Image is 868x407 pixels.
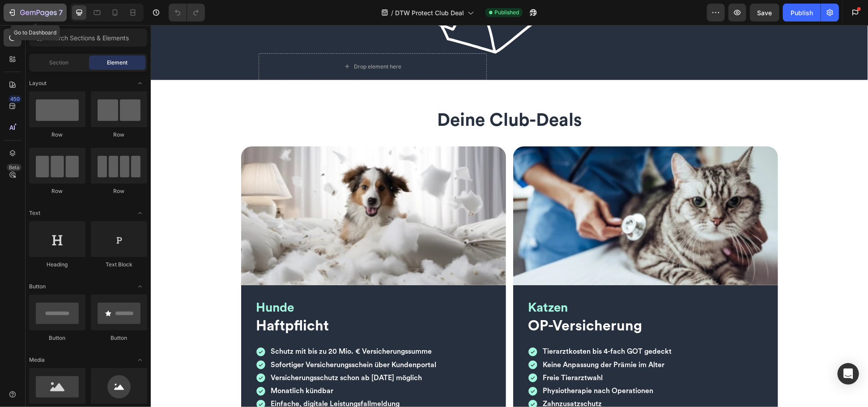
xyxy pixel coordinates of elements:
[29,356,45,364] span: Media
[494,9,519,17] span: Published
[50,59,69,67] span: Section
[392,322,521,331] p: Tierarztkosten bis 4-fach GOT gedeckt
[29,261,85,269] div: Heading
[29,131,85,139] div: Row
[392,349,521,357] p: Freie Tierarztwahl
[107,59,128,67] span: Element
[392,362,521,370] p: Physiotherapie nach Operationen
[90,121,355,261] img: Deine Tierwelt Club - 6 Monate gratis Hundehaftpflichtversicherung
[133,279,147,294] span: Toggle open
[29,187,85,195] div: Row
[91,187,147,195] div: Row
[120,375,286,383] p: Einfache, digitale Leistungsfallmeldung
[378,292,612,309] p: OP-Versicherung
[9,95,21,103] div: 450
[120,349,286,357] p: Versicherungsschutz schon ab [DATE] möglich
[783,4,821,21] button: Publish
[120,336,286,344] p: Sofortiger Versicherungsschein über Kundenportal
[750,4,779,21] button: Save
[199,84,519,107] h2: Deine Club-Deals
[59,7,63,18] p: 7
[204,38,251,45] div: Drop element here
[133,76,147,90] span: Toggle open
[106,292,340,309] p: Haftpflicht
[151,25,868,407] iframe: Design area
[791,8,813,17] div: Publish
[120,322,286,331] p: Schutz mit bis zu 20 Mio. € Versicherungssumme
[392,375,521,383] p: Zahnzusatzschutz
[29,79,47,87] span: Layout
[91,131,147,139] div: Row
[29,29,147,47] input: Search Sections & Elements
[378,275,612,291] p: Katzen
[838,363,859,385] div: Open Intercom Messenger
[4,4,67,21] button: 7
[106,275,340,291] p: Hunde
[169,4,205,21] div: Undo/Redo
[392,336,521,344] p: Keine Anpassung der Prämie im Alter
[29,209,40,217] span: Text
[757,9,772,17] span: Save
[391,8,393,17] span: /
[29,283,46,291] span: Button
[133,206,147,220] span: Toggle open
[91,334,147,342] div: Button
[133,353,147,367] span: Toggle open
[7,164,21,171] div: Beta
[395,8,464,17] span: DTW Protect Club Deal
[29,334,85,342] div: Button
[91,261,147,269] div: Text Block
[362,121,627,261] img: Deine Tierwelt Club - 3 Monate gratis Katzen-OP-Versicherung
[120,362,286,370] p: Monatlich kündbar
